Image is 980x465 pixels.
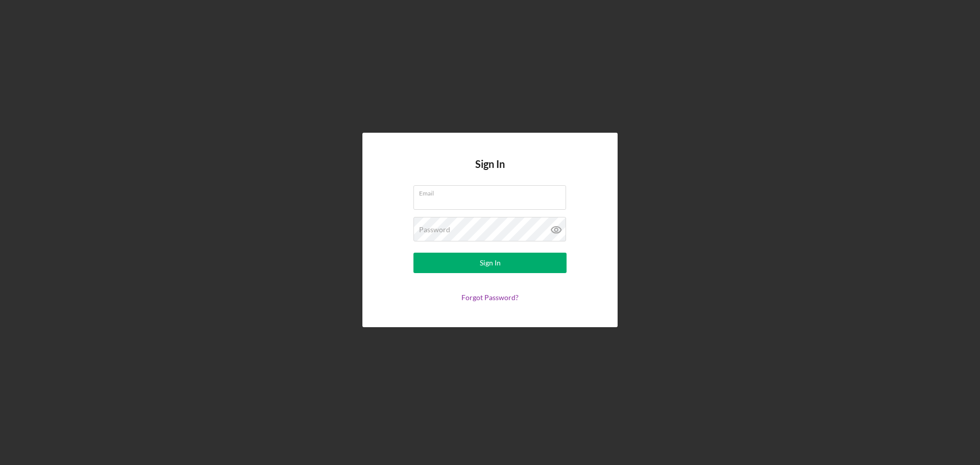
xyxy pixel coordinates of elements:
[413,253,567,273] button: Sign In
[419,186,566,197] label: Email
[475,158,505,185] h4: Sign In
[461,293,519,302] a: Forgot Password?
[419,226,450,234] label: Password
[480,253,501,273] div: Sign In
